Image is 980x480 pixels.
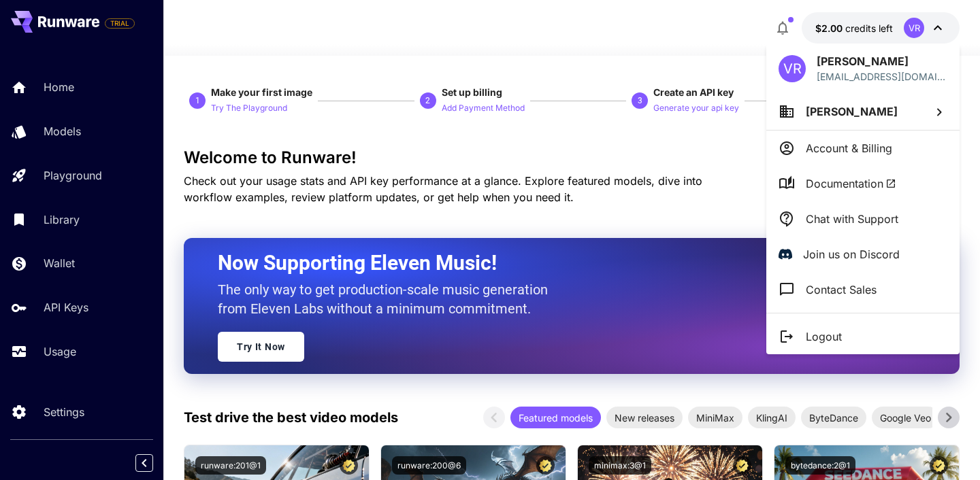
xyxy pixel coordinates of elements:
div: info@riold.com [817,69,947,84]
p: Logout [806,328,842,345]
div: VR [779,55,806,82]
p: [PERSON_NAME] [817,53,947,69]
p: Join us on Discord [803,246,900,262]
span: [PERSON_NAME] [806,105,898,118]
p: Chat with Support [806,211,898,227]
p: Account & Billing [806,140,892,156]
span: Documentation [806,175,896,192]
button: [PERSON_NAME] [766,93,960,130]
p: [EMAIL_ADDRESS][DOMAIN_NAME] [817,69,947,84]
p: Contact Sales [806,281,877,298]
